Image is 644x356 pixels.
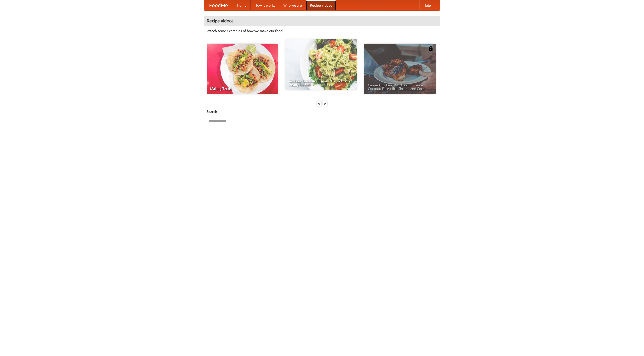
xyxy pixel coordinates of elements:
span: Making Tacos [210,87,274,90]
h4: Recipe videos [204,16,440,26]
p: Watch some examples of how we make our food! [207,28,437,33]
a: Home [233,0,251,10]
a: FoodMe [204,0,233,10]
div: » [323,100,327,107]
h5: Search [207,109,437,114]
div: « [317,100,321,107]
a: An Easy, Summery Tomato Pasta That's Ready for Fall [285,39,357,90]
a: Making Tacos [207,44,278,94]
a: How it works [251,0,279,10]
a: Who we are [279,0,306,10]
span: An Easy, Summery Tomato Pasta That's Ready for Fall [289,79,353,86]
img: 483408.png [428,46,433,51]
a: Recipe videos [306,0,336,10]
a: Help [419,0,435,10]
